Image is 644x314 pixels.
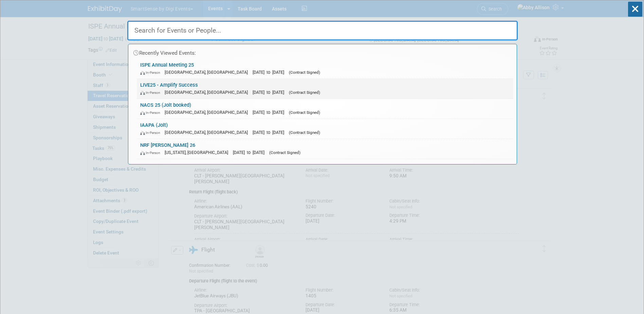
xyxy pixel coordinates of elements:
[289,90,320,95] span: (Contract Signed)
[127,21,518,40] input: Search for Events or People...
[165,90,251,95] span: [GEOGRAPHIC_DATA], [GEOGRAPHIC_DATA]
[253,90,288,95] span: [DATE] to [DATE]
[165,130,251,135] span: [GEOGRAPHIC_DATA], [GEOGRAPHIC_DATA]
[165,70,251,75] span: [GEOGRAPHIC_DATA], [GEOGRAPHIC_DATA]
[137,79,513,99] a: LIVE25 - Amplify Success In-Person [GEOGRAPHIC_DATA], [GEOGRAPHIC_DATA] [DATE] to [DATE] (Contrac...
[269,150,300,155] span: (Contract Signed)
[165,150,232,155] span: [US_STATE], [GEOGRAPHIC_DATA]
[137,59,513,78] a: ISPE Annual Meeting 25 In-Person [GEOGRAPHIC_DATA], [GEOGRAPHIC_DATA] [DATE] to [DATE] (Contract ...
[253,130,288,135] span: [DATE] to [DATE]
[132,44,513,59] div: Recently Viewed Events:
[140,110,163,115] span: In-Person
[137,139,513,159] a: NRF [PERSON_NAME] 26 In-Person [US_STATE], [GEOGRAPHIC_DATA] [DATE] to [DATE] (Contract Signed)
[140,90,163,95] span: In-Person
[140,151,163,155] span: In-Person
[137,119,513,139] a: IAAPA (Jolt) In-Person [GEOGRAPHIC_DATA], [GEOGRAPHIC_DATA] [DATE] to [DATE] (Contract Signed)
[140,130,163,135] span: In-Person
[165,110,251,115] span: [GEOGRAPHIC_DATA], [GEOGRAPHIC_DATA]
[253,70,288,75] span: [DATE] to [DATE]
[289,110,320,115] span: (Contract Signed)
[289,130,320,135] span: (Contract Signed)
[233,150,268,155] span: [DATE] to [DATE]
[140,70,163,75] span: In-Person
[137,99,513,119] a: NACS 25 (Jolt booked) In-Person [GEOGRAPHIC_DATA], [GEOGRAPHIC_DATA] [DATE] to [DATE] (Contract S...
[289,70,320,75] span: (Contract Signed)
[253,110,288,115] span: [DATE] to [DATE]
